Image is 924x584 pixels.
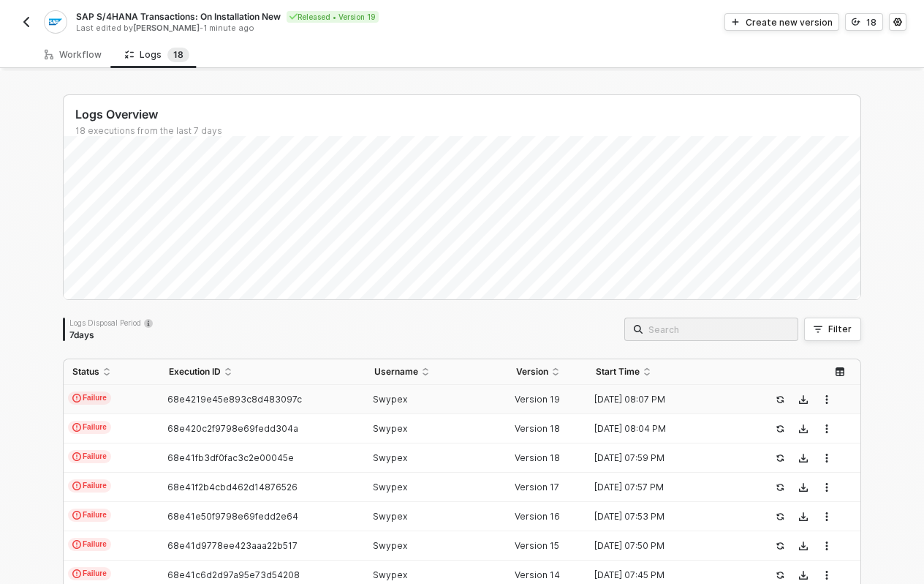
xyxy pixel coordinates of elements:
span: icon-table [836,367,844,376]
div: [DATE] 07:53 PM [587,511,746,523]
span: Version 15 [515,540,559,551]
div: [DATE] 08:04 PM [587,423,746,435]
span: Version [516,366,548,378]
th: Execution ID [160,359,365,385]
span: icon-settings [893,18,902,26]
span: Failure [68,392,111,405]
button: Create new version [724,13,839,31]
span: Swypex [373,540,407,551]
span: Execution ID [169,366,221,378]
span: 8 [178,49,183,60]
span: Swypex [373,423,407,434]
span: icon-success-page [776,454,784,463]
span: 68e41d9778ee423aaa22b517 [167,540,298,551]
div: 18 executions from the last 7 days [75,125,860,137]
img: integration-icon [49,15,61,29]
span: icon-success-page [776,542,784,550]
span: Swypex [373,394,407,405]
div: Released • Version 19 [287,11,379,23]
div: [DATE] 07:45 PM [587,569,746,581]
span: Username [374,366,418,378]
div: 7 days [69,329,153,341]
div: Logs Disposal Period [69,318,153,328]
span: 68e41fb3df0fac3c2e00045e [167,452,294,463]
span: Failure [68,538,111,551]
div: [DATE] 08:07 PM [587,394,746,405]
span: icon-exclamation [72,423,81,432]
span: 68e420c2f9798e69fedd304a [167,423,298,434]
button: Filter [804,318,861,341]
span: icon-exclamation [72,540,81,549]
span: icon-success-page [776,483,784,492]
span: [PERSON_NAME] [133,23,200,33]
span: Swypex [373,482,407,493]
span: icon-download [799,571,808,580]
span: 1 [173,49,178,60]
sup: 18 [167,48,189,62]
div: Last edited by - 1 minute ago [76,23,461,34]
span: Version 18 [515,452,560,463]
div: [DATE] 07:57 PM [587,482,746,493]
div: Create new version [746,16,833,29]
span: Failure [68,479,111,493]
span: Version 17 [515,482,559,493]
input: Search [648,321,789,337]
div: [DATE] 07:50 PM [587,540,746,552]
span: icon-download [799,512,808,521]
span: icon-success-page [776,424,784,433]
span: icon-exclamation [72,569,81,578]
span: Failure [68,421,111,434]
span: Version 19 [515,394,560,405]
span: 68e41c6d2d97a95e73d54208 [167,569,300,580]
div: Workflow [45,49,102,61]
img: back [20,16,32,28]
th: Status [64,359,160,385]
div: [DATE] 07:59 PM [587,452,746,464]
span: 68e41e50f9798e69fedd2e64 [167,511,298,522]
span: icon-download [799,395,808,404]
span: Swypex [373,569,407,580]
th: Start Time [587,359,758,385]
span: icon-success-page [776,571,784,580]
span: 68e4219e45e893c8d483097c [167,394,302,405]
span: Swypex [373,452,407,463]
span: Failure [68,509,111,522]
span: Start Time [596,366,640,378]
span: icon-download [799,483,808,492]
th: Username [366,359,508,385]
div: 18 [866,16,876,29]
span: icon-download [799,542,808,550]
span: icon-success-page [776,512,784,521]
span: icon-download [799,454,808,463]
span: icon-success-page [776,395,784,404]
span: Failure [68,567,111,580]
span: Swypex [373,511,407,522]
span: Status [72,366,99,378]
span: Version 16 [515,511,560,522]
th: Version [507,359,587,385]
button: back [18,13,35,31]
span: icon-exclamation [72,394,81,403]
span: 68e41f2b4cbd462d14876526 [167,482,298,493]
span: icon-exclamation [72,452,81,461]
div: Filter [828,323,852,335]
span: Failure [68,450,111,463]
span: icon-exclamation [72,482,81,490]
span: Version 14 [515,569,560,580]
div: Logs [125,48,189,62]
span: SAP S/4HANA Transactions: On Installation New [76,10,281,23]
span: icon-download [799,424,808,433]
div: Logs Overview [75,107,860,122]
span: icon-versioning [852,18,860,26]
span: icon-play [731,18,740,26]
span: Version 18 [515,423,560,434]
button: 18 [845,13,883,31]
span: icon-exclamation [72,511,81,520]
